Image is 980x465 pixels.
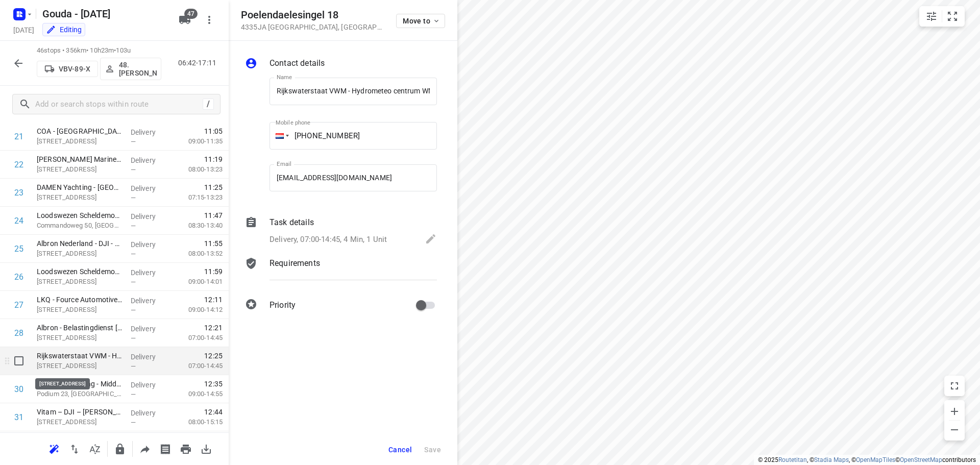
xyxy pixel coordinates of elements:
button: Lock route [110,439,130,459]
p: 07:15-13:23 [172,192,223,203]
div: 26 [14,272,23,282]
p: 08:00-15:15 [172,417,223,427]
p: Delivery [131,127,168,137]
div: / [203,99,214,110]
p: Oosterhavenweg 10, Vlissingen [37,136,122,146]
p: Vitam – DJI – PI Middelburg(Roland Dost (Vitam)) [37,407,122,417]
p: 06:42-17:11 [178,58,220,68]
h5: Poelendaelesingel 18 [241,9,384,21]
span: — [131,306,136,314]
p: Albron - Belastingdienst Middelburg(Albron Nederland B.V. - Rijkswaterstaat) [37,323,122,333]
p: Delivery [131,267,168,278]
div: You are currently in edit mode. [46,25,82,35]
p: Contact details [269,57,325,69]
button: Cancel [384,440,416,459]
button: VBV-89-X [37,61,98,77]
p: Rijkswaterstaat VWM - Hydrometeo centrum WMCN(Arthur Zijlstra) [37,351,122,361]
p: Requirements [269,257,320,270]
p: Delivery [131,380,168,390]
p: [STREET_ADDRESS] [37,192,122,203]
p: Delivery [131,408,168,418]
p: 48.[PERSON_NAME] [119,61,157,77]
p: Delivery [131,211,168,222]
p: LKQ - Fource Automotive B.V. - Vlissingen(Veron Dolmans-van Nuijs) [37,295,122,305]
button: Move to [396,14,445,28]
span: 12:25 [204,351,223,361]
h5: Gouda - [DATE] [38,6,170,22]
span: 12:35 [204,379,223,389]
p: [STREET_ADDRESS] [37,361,122,371]
span: 11:55 [204,238,223,249]
span: — [131,194,136,202]
div: 25 [14,244,23,254]
a: OpenStreetMap [900,456,942,463]
input: 1 (702) 123-4567 [269,122,437,150]
p: Delivery [131,155,168,165]
p: 09:00-14:12 [172,305,223,315]
p: Albron Nederland - DJI - SKC Vlissingen - 7961(Frans Kolijn) [37,238,122,249]
div: 23 [14,188,23,198]
div: Contact details [245,57,437,71]
p: Bellamypark 3, Vlissingen [37,249,122,259]
p: 09:00-11:35 [172,136,223,146]
span: 12:21 [204,323,223,333]
span: — [131,138,136,145]
span: Sort by time window [85,444,105,453]
span: 11:05 [204,126,223,136]
span: 12:44 [204,407,223,417]
a: Routetitan [778,456,807,463]
span: Download route [196,444,216,453]
div: 22 [14,160,23,169]
span: Print route [176,444,196,453]
a: OpenMapTiles [856,456,895,463]
div: Netherlands: + 31 [269,122,289,150]
div: 21 [14,132,23,141]
p: Boulevard de Ruyter 8, Vlissingen [37,277,122,287]
div: 24 [14,216,23,226]
p: Loodswezen Scheldemonden - Boulevard de Ruyter(Nederlands Loodswezen B.V.) [37,266,122,277]
div: Requirements [245,257,437,288]
span: Move to [403,17,440,25]
p: 08:00-13:23 [172,164,223,175]
p: Delivery, 07:00-14:45, 4 Min, 1 Unit [269,234,387,246]
p: COA - Vlissingen(Saskia Martherus) [37,126,122,136]
p: DAMEN Yachting - Vlissingen City(Moena Maggi) [37,182,122,192]
p: Delivery [131,239,168,250]
span: — [131,419,136,426]
span: • [114,46,116,54]
p: Loodswezen Scheldemonden - Commandoweg(Stefan Vermeulen) [37,210,122,221]
p: Podium 23, [GEOGRAPHIC_DATA] [37,389,122,399]
h5: Project date [9,24,38,36]
span: — [131,222,136,230]
svg: Edit [425,233,437,245]
p: Delivery [131,296,168,306]
button: 47 [175,10,195,30]
p: 08:30-13:40 [172,221,223,231]
p: Poelendaelesingel 18, Middelburg [37,333,122,343]
span: — [131,334,136,342]
span: — [131,278,136,286]
span: — [131,166,136,174]
div: 27 [14,300,23,310]
p: Delivery [131,183,168,193]
span: Reoptimize route [44,444,64,453]
span: Print shipping labels [155,444,176,453]
span: Select [9,351,29,371]
p: 46 stops • 356km • 10h23m [37,46,161,56]
span: 11:25 [204,182,223,192]
p: Commandoweg 50, Vlissingen [37,221,122,231]
p: 09:00-14:01 [172,277,223,287]
p: Delivery [131,352,168,362]
span: — [131,390,136,398]
span: 47 [184,9,198,19]
span: Reverse route [64,444,85,453]
span: — [131,250,136,258]
span: 103u [116,46,131,54]
p: COA Noodopvang - Middelburg(Edwin Mabelis & Oscar van dalen) [37,379,122,389]
span: Share route [135,444,155,453]
button: Map settings [921,6,942,27]
p: 07:00-14:45 [172,361,223,371]
p: Damen Schelde Marine Services(Josine Glerum) [37,154,122,164]
p: 08:00-13:52 [172,249,223,259]
div: Task detailsDelivery, 07:00-14:45, 4 Min, 1 Unit [245,216,437,247]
